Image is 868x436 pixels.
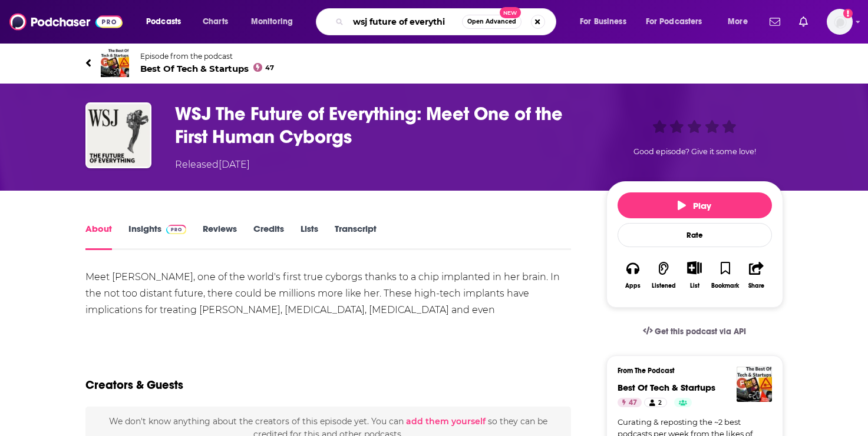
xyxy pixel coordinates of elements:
button: open menu [243,12,308,31]
input: Search podcasts, credits, & more... [348,12,462,31]
button: Bookmark [710,254,741,297]
svg: Add a profile image [843,9,853,18]
img: Best Of Tech & Startups [737,367,772,402]
button: Open AdvancedNew [462,15,522,29]
a: Credits [253,223,284,250]
a: Show notifications dropdown [765,12,785,32]
a: Best Of Tech & Startups [618,382,715,393]
div: Released [DATE] [175,158,250,172]
a: About [85,223,112,250]
img: Podchaser Pro [166,225,187,234]
span: Best Of Tech & Startups [140,63,275,74]
span: Get this podcast via API [655,327,746,337]
span: Charts [203,14,228,30]
button: open menu [572,12,641,31]
div: Show More ButtonList [679,254,709,297]
button: Show profile menu [827,9,853,35]
div: Share [748,282,764,289]
button: open menu [720,12,763,31]
h3: From The Podcast [618,367,763,375]
span: Logged in as maiak [827,9,853,35]
img: WSJ The Future of Everything: Meet One of the First Human Cyborgs [85,102,151,168]
div: Listened [652,282,676,289]
span: Monitoring [251,14,293,30]
a: Best Of Tech & StartupsEpisode from the podcastBest Of Tech & Startups47 [85,49,783,77]
button: add them yourself [406,417,486,426]
button: open menu [138,12,196,31]
span: Podcasts [146,14,181,30]
a: Reviews [203,223,237,250]
button: open menu [638,12,720,31]
button: Share [741,254,771,297]
img: User Profile [827,9,853,35]
a: InsightsPodchaser Pro [128,223,187,250]
span: For Business [580,14,626,30]
span: 2 [658,397,662,409]
div: Search podcasts, credits, & more... [327,8,567,35]
a: 47 [618,398,642,407]
div: List [690,282,699,289]
span: 47 [629,397,637,409]
a: Lists [301,223,318,250]
a: Show notifications dropdown [794,12,813,32]
h1: WSJ The Future of Everything: Meet One of the First Human Cyborgs [175,102,588,148]
a: Transcript [335,223,377,250]
span: Episode from the podcast [140,52,275,61]
span: 47 [265,65,274,71]
span: For Podcasters [646,14,702,30]
span: More [728,14,748,30]
div: Apps [625,282,641,289]
div: Rate [618,223,772,247]
img: Podchaser - Follow, Share and Rate Podcasts [9,11,123,33]
span: Good episode? Give it some love! [633,147,756,156]
span: Play [678,200,711,211]
h2: Creators & Guests [85,378,183,392]
a: Charts [195,12,235,31]
button: Show More Button [682,261,707,274]
span: Open Advanced [467,19,516,25]
a: Get this podcast via API [633,317,756,346]
span: New [500,7,521,18]
a: 2 [644,398,666,407]
button: Listened [648,254,679,297]
img: Best Of Tech & Startups [101,49,129,77]
button: Play [618,192,772,218]
div: Meet [PERSON_NAME], one of the world's first true cyborgs thanks to a chip implanted in her brain... [85,269,572,335]
div: Bookmark [711,282,739,289]
button: Apps [618,254,648,297]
